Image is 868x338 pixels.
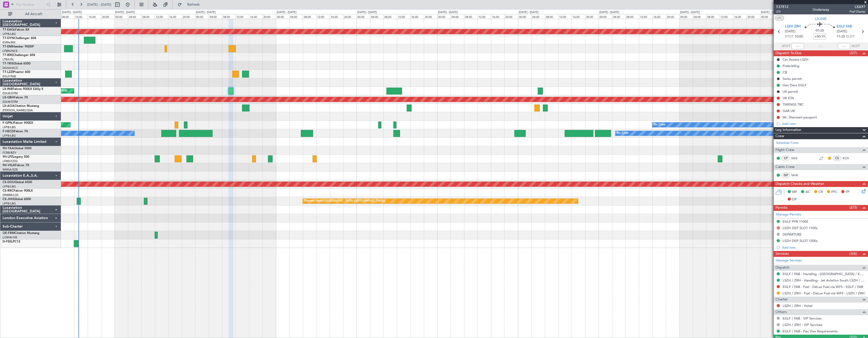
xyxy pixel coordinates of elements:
[304,197,385,205] div: Planned Maint [GEOGRAPHIC_DATA] ([GEOGRAPHIC_DATA])
[3,121,14,125] span: F-GPNJ
[815,16,826,22] span: LX-INB
[3,151,16,155] a: FCBB/BZV
[639,14,652,19] div: 12:00
[330,14,343,19] div: 16:00
[209,14,222,19] div: 04:00
[3,181,32,184] a: CS-DOUGlobal 6500
[3,181,15,184] span: CS-DOU
[782,172,790,178] div: ISP
[3,232,39,235] a: OE-FRMCitation Mustang
[558,14,572,19] div: 12:00
[783,272,865,276] a: EGLF / FAB - Handling - [GEOGRAPHIC_DATA] / EGLF / FAB
[438,10,458,15] div: [DATE] - [DATE]
[783,316,822,321] a: EGLF / FAB - VIP Services
[850,50,857,56] span: (3/7)
[477,14,491,19] div: 12:00
[837,24,852,29] span: EGLF FAB
[599,10,619,15] div: [DATE] - [DATE]
[235,14,249,19] div: 12:00
[276,14,289,19] div: 00:00
[424,14,437,19] div: 20:00
[776,140,799,146] a: Schedule Crew
[846,190,850,195] span: FP
[831,190,837,195] span: FFC
[776,4,789,10] span: 537812
[3,121,33,125] a: F-GPNJFalcon 900EX
[783,226,817,230] div: LSZH DEP SLOT 1100z
[262,14,276,19] div: 20:00
[356,14,370,19] div: 00:00
[783,83,806,87] div: Gen Decs EGLF
[128,14,141,19] div: 04:00
[504,14,518,19] div: 20:00
[3,130,14,133] span: F-HECD
[3,54,13,57] span: T7-BRE
[3,96,28,99] a: LX-GBHFalcon 7X
[792,190,797,195] span: MF
[3,134,16,138] a: LFPB/LBG
[3,41,15,44] a: EVRA/RIX
[851,44,860,49] span: ALDT
[3,88,43,91] a: LX-INBFalcon 900EX EASy II
[3,28,15,31] span: T7-EAGL
[792,43,804,49] input: --:--
[3,96,14,99] span: LX-GBH
[846,34,854,39] span: ELDT
[518,14,531,19] div: 00:00
[720,14,733,19] div: 12:00
[3,28,29,31] a: T7-EAGLFalcon 8X
[706,14,720,19] div: 08:00
[850,205,857,210] span: (2/3)
[598,14,612,19] div: 00:00
[182,14,195,19] div: 20:00
[783,329,838,333] a: EGLF / FAB - Pax Visa Requirements
[155,14,168,19] div: 12:00
[196,10,216,15] div: [DATE] - [DATE]
[3,62,13,65] span: T7-TRX
[775,251,789,257] span: Services
[733,14,746,19] div: 16:00
[783,64,799,68] div: Prebriefing
[3,91,18,95] a: EDLW/DTM
[16,1,45,8] input: Trip Number
[410,14,424,19] div: 16:00
[785,29,795,34] span: [DATE]
[837,34,845,39] span: 11:25
[775,147,794,153] span: Flight Crew
[249,14,262,19] div: 16:00
[397,14,410,19] div: 12:00
[437,14,451,19] div: 00:00
[3,202,16,205] a: LFPB/LBG
[3,164,15,167] span: 9H-VSLK
[783,219,808,224] div: EGLF PPR 1100Z
[850,4,865,10] span: LXA97
[775,164,795,170] span: Cabin Crew
[451,14,464,19] div: 04:00
[114,14,128,19] div: 00:00
[3,198,14,201] span: CS-JHH
[3,185,16,189] a: LFPB/LBG
[3,155,13,158] span: 9H-LPZ
[783,89,798,94] div: UK permit
[3,74,16,78] a: EGLF/FAB
[3,45,34,48] a: T7-EMIHawker 900XP
[783,70,787,74] div: CB
[3,105,39,108] a: LX-AOACitation Mustang
[783,304,812,308] a: LSZH / ZRH - Hotel
[833,155,841,161] div: CS
[519,10,538,15] div: [DATE] - [DATE]
[6,10,56,18] button: All Aircraft
[782,121,865,126] div: Add new
[785,24,801,29] span: LSZH ZRH
[3,232,15,235] span: OE-FRM
[88,14,101,19] div: 16:00
[3,58,14,61] a: LTBA/ISL
[277,10,296,15] div: [DATE] - [DATE]
[195,14,208,19] div: 00:00
[680,10,700,15] div: [DATE] - [DATE]
[3,105,14,108] span: LX-AOA
[775,50,801,56] span: Dispatch To-Dos
[3,71,13,74] span: T7-LZZI
[3,37,14,40] span: T7-DYN
[783,77,802,81] div: Swiss permit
